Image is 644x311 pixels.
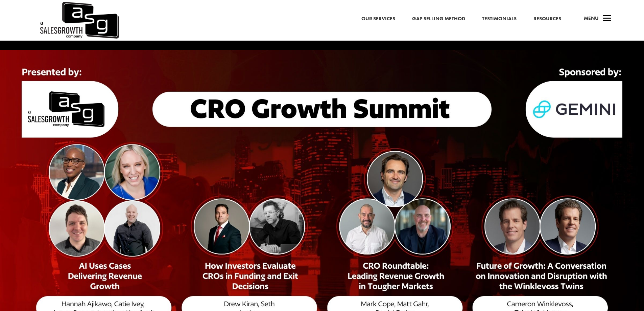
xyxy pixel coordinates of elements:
[584,15,599,22] span: Menu
[482,15,517,23] a: Testimonials
[412,15,465,23] a: Gap Selling Method
[361,15,395,23] a: Our Services
[533,15,561,23] a: Resources
[600,12,614,26] span: a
